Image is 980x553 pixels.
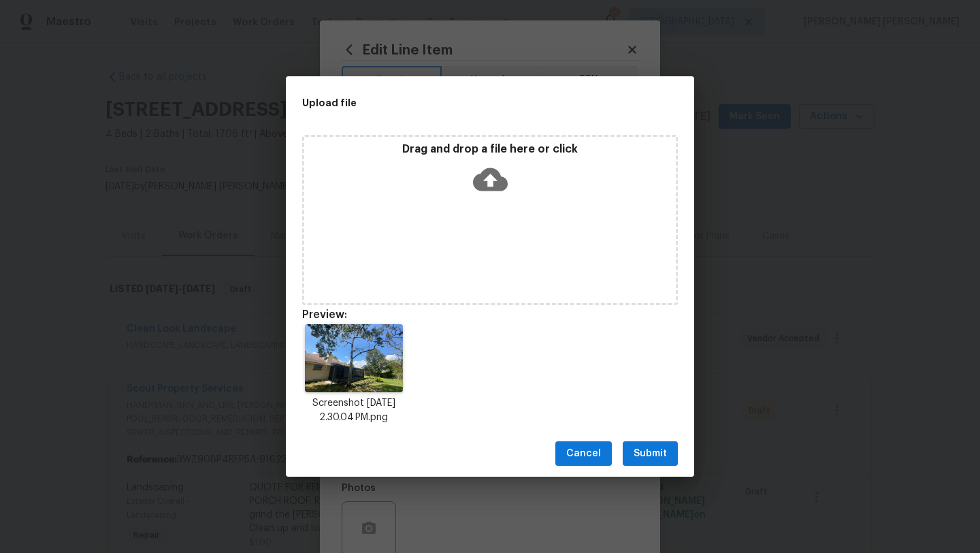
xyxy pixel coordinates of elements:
button: Submit [623,441,678,467]
p: Screenshot [DATE] 2.30.04 PM.png [302,396,406,425]
span: Submit [634,445,667,462]
button: Cancel [555,441,612,467]
span: Cancel [566,445,601,462]
p: Drag and drop a file here or click [304,142,676,157]
h2: Upload file [302,95,617,110]
img: 8AWiMTVMwHuZoAAAAASUVORK5CYII= [305,324,403,392]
